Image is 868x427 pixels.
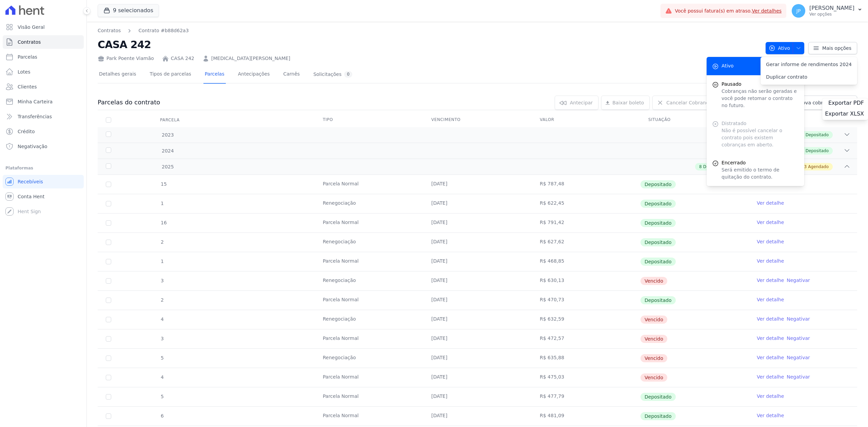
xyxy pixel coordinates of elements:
[160,394,164,399] span: 5
[160,181,167,187] span: 15
[315,291,423,310] td: Parcela Normal
[3,140,84,153] a: Negativação
[532,368,640,387] td: R$ 475,03
[98,4,159,17] button: 9 selecionados
[796,8,801,13] span: JP
[757,200,784,206] a: Ver detalhe
[315,407,423,426] td: Parcela Normal
[423,310,532,329] td: [DATE]
[766,42,805,54] button: Ativo
[757,373,784,380] a: Ver detalhe
[18,178,43,185] span: Recebíveis
[787,335,810,341] a: Negativar
[532,407,640,426] td: R$ 481,09
[423,291,532,310] td: [DATE]
[315,113,423,127] th: Tipo
[3,50,84,64] a: Parcelas
[640,354,667,362] span: Vencido
[640,238,676,246] span: Depositado
[161,147,174,155] span: 2024
[722,62,734,69] span: Ativo
[315,349,423,368] td: Renegociação
[18,128,35,135] span: Crédito
[18,193,44,200] span: Conta Hent
[5,164,81,172] div: Plataformas
[757,296,784,303] a: Ver detalhe
[423,368,532,387] td: [DATE]
[423,387,532,406] td: [DATE]
[237,66,271,84] a: Antecipações
[138,27,189,34] a: Contrato #b88d62a3
[106,240,111,245] input: Só é possível selecionar pagamentos em aberto
[282,66,301,84] a: Carnês
[423,349,532,368] td: [DATE]
[423,113,532,127] th: Vencimento
[699,164,702,170] span: 8
[532,349,640,368] td: R$ 635,88
[98,27,189,34] nav: Breadcrumb
[315,271,423,290] td: Renegociação
[171,55,194,62] a: CASA 242
[532,310,640,329] td: R$ 632,59
[761,58,857,71] a: Gerar informe de rendimentos 2024
[315,175,423,194] td: Parcela Normal
[315,233,423,252] td: Renegociação
[106,355,111,361] input: default
[757,335,784,342] a: Ver detalhe
[787,278,810,283] a: Negativar
[106,394,111,400] input: Só é possível selecionar pagamentos em aberto
[757,258,784,264] a: Ver detalhe
[160,259,164,264] span: 1
[640,219,676,227] span: Depositado
[757,412,784,419] a: Ver detalhe
[315,310,423,329] td: Renegociação
[822,45,851,52] span: Mais opções
[785,96,857,110] a: Nova cobrança avulsa
[149,66,193,84] a: Tipos de parcelas
[160,355,164,361] span: 5
[809,5,854,12] p: [PERSON_NAME]
[160,336,164,341] span: 3
[3,110,84,123] a: Transferências
[769,42,790,54] span: Ativo
[423,194,532,213] td: [DATE]
[211,55,290,62] a: [MEDICAL_DATA][PERSON_NAME]
[423,233,532,252] td: [DATE]
[804,164,807,170] span: 3
[106,201,111,206] input: Só é possível selecionar pagamentos em aberto
[3,190,84,203] a: Conta Hent
[18,24,45,30] span: Visão Geral
[787,355,810,360] a: Negativar
[161,163,174,170] span: 2025
[675,7,782,15] span: Você possui fatura(s) em atraso.
[722,166,799,181] p: Será emitido o termo de quitação do contrato.
[640,113,749,127] th: Situação
[160,278,164,283] span: 3
[3,35,84,49] a: Contratos
[313,71,352,78] div: Solicitações
[98,27,121,34] a: Contratos
[806,132,829,138] span: Depositado
[640,393,676,401] span: Depositado
[532,213,640,232] td: R$ 791,42
[315,252,423,271] td: Parcela Normal
[160,297,164,303] span: 2
[106,278,111,284] input: default
[106,220,111,226] input: Só é possível selecionar pagamentos em aberto
[98,37,760,52] h2: CASA 242
[315,387,423,406] td: Parcela Normal
[532,387,640,406] td: R$ 477,79
[757,316,784,322] a: Ver detalhe
[787,316,810,322] a: Negativar
[722,88,799,109] p: Cobranças não serão geradas e você pode retomar o contrato no futuro.
[344,71,352,78] div: 0
[707,75,804,115] button: Pausado Cobranças não serão geradas e você pode retomar o contrato no futuro.
[160,239,164,245] span: 2
[98,98,160,106] h3: Parcelas do contrato
[532,291,640,310] td: R$ 470,73
[423,213,532,232] td: [DATE]
[806,148,829,154] span: Depositado
[640,277,667,285] span: Vencido
[315,194,423,213] td: Renegociação
[757,393,784,400] a: Ver detalhe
